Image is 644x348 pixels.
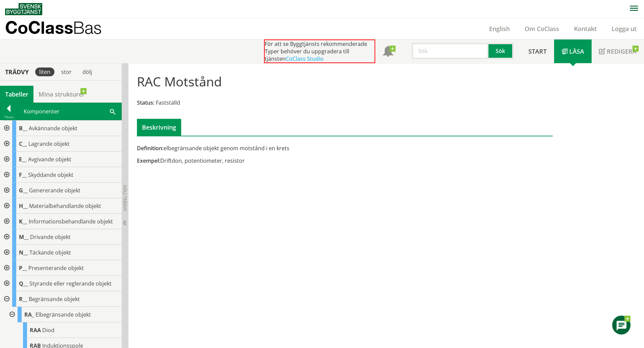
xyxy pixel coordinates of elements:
span: Avgivande objekt [28,156,71,163]
span: K__ [19,218,27,225]
span: R__ [19,295,27,303]
span: P__ [19,264,27,272]
div: För att se Byggtjänsts rekommenderade Typer behöver du uppgradera till tjänsten [264,39,375,63]
a: Om CoClass [517,25,567,33]
button: Sök [488,43,514,59]
span: M__ [19,233,29,241]
div: Tillbaka [0,114,17,120]
a: Redigera [592,39,644,63]
div: elbegränsande objekt genom motstånd i en krets [137,144,410,152]
a: Start [521,39,554,63]
a: English [482,25,517,33]
a: Kontakt [567,25,604,33]
span: Q__ [19,280,28,287]
div: Gå till informationssidan för CoClass Studio [11,322,122,338]
span: N__ [19,249,28,256]
span: Definition: [137,144,164,152]
span: E__ [19,156,27,163]
a: CoClassBas [5,18,116,39]
span: Genererande objekt [29,187,80,194]
a: Mina strukturer [33,86,90,103]
span: Bas [73,18,102,37]
span: Redigera [607,47,637,55]
span: Täckande objekt [29,249,71,256]
span: B__ [19,125,27,132]
span: C__ [19,140,27,148]
div: Beskrivning [137,119,181,136]
span: Begränsande objekt [29,295,80,303]
p: CoClass [5,24,102,31]
span: RA_ [24,311,34,318]
a: Logga ut [604,25,644,33]
span: Dölj trädvy [122,185,128,211]
img: Svensk Byggtjänst [5,3,42,15]
span: Drivande objekt [30,233,71,241]
span: Diod [42,326,54,334]
a: CoClass Studio [286,55,324,62]
h1: RAC Motstånd [137,74,222,89]
span: Materialbehandlande objekt [29,202,101,210]
input: Sök [412,43,488,59]
span: Start [528,47,547,55]
span: Notifikationer [383,47,393,57]
span: Informationsbehandlande objekt [29,218,113,225]
span: Skyddande objekt [28,171,73,179]
span: RAA [30,326,41,334]
a: Läsa [554,39,592,63]
span: F__ [19,171,27,179]
span: Elbegränsande objekt [35,311,91,318]
span: Avkännande objekt [29,125,77,132]
span: Styrande eller reglerande objekt [29,280,112,287]
div: Driftdon, potentiometer, resistor [137,157,410,164]
div: stor [57,68,76,76]
span: Sök i tabellen [110,108,115,115]
span: Lagrande objekt [28,140,70,148]
span: H__ [19,202,28,210]
span: Status: [137,99,154,106]
div: dölj [78,68,96,76]
span: G__ [19,187,28,194]
span: Läsa [569,47,584,55]
span: Exempel: [137,157,160,164]
div: Trädvy [1,68,32,76]
span: Presenterande objekt [28,264,84,272]
div: liten [35,68,54,76]
span: Fastställd [156,99,180,106]
div: Komponenter [18,103,121,120]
